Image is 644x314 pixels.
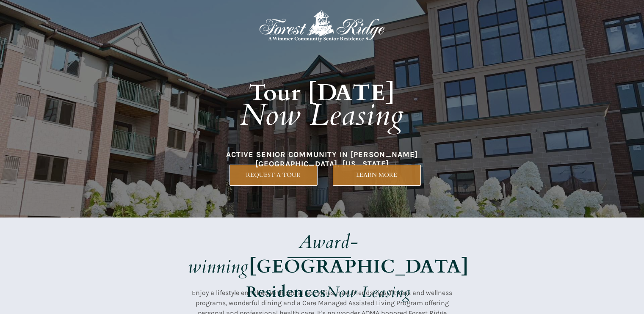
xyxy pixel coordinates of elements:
strong: [GEOGRAPHIC_DATA] [249,254,469,279]
strong: Tour [DATE] [249,77,395,109]
em: Award-winning [188,229,359,279]
strong: Residences [246,282,326,303]
a: LEARN MORE [333,165,421,186]
em: Now Leasing [326,282,411,303]
em: Now Leasing [240,95,404,136]
a: REQUEST A TOUR [229,165,318,186]
span: LEARN MORE [333,171,420,179]
span: REQUEST A TOUR [230,171,317,179]
span: ACTIVE SENIOR COMMUNITY IN [PERSON_NAME][GEOGRAPHIC_DATA], [US_STATE] [226,150,418,168]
